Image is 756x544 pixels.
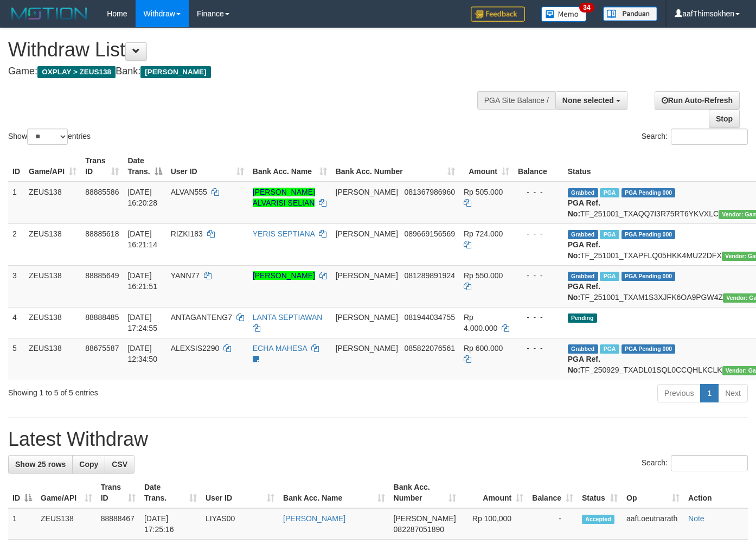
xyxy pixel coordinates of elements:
div: - - - [518,270,559,281]
label: Show entries [8,129,91,145]
a: Show 25 rows [8,455,73,473]
span: Show 25 rows [15,460,66,469]
span: YANN77 [171,271,200,280]
td: aafLoeutnarath [622,508,684,540]
div: - - - [518,343,559,354]
span: Grabbed [568,344,598,354]
a: YERIS SEPTIANA [253,229,315,238]
div: - - - [518,228,559,239]
div: - - - [518,187,559,197]
span: Copy 089669156569 to clipboard [405,229,455,238]
span: CSV [112,460,127,469]
span: 88888485 [85,313,119,322]
a: ECHA MAHESA [253,344,307,353]
th: Trans ID: activate to sort column ascending [81,151,123,182]
img: Feedback.jpg [471,7,525,22]
a: [PERSON_NAME] [283,514,345,523]
a: CSV [105,455,134,473]
a: [PERSON_NAME] [253,271,315,280]
span: 88885618 [85,229,119,238]
th: Action [684,477,748,508]
th: Bank Acc. Number: activate to sort column ascending [389,477,460,508]
th: Op: activate to sort column ascending [622,477,684,508]
span: Copy 081944034755 to clipboard [405,313,455,322]
span: Rp 4.000.000 [464,313,497,332]
td: ZEUS138 [24,265,81,307]
a: Note [688,514,704,523]
h1: Latest Withdraw [8,428,748,450]
th: Trans ID: activate to sort column ascending [97,477,140,508]
th: Amount: activate to sort column ascending [459,151,514,182]
button: None selected [555,91,627,110]
td: 1 [8,508,36,540]
span: [DATE] 12:34:50 [127,344,157,363]
select: Showentries [27,129,68,145]
span: Copy [79,460,98,469]
b: PGA Ref. No: [568,240,600,260]
td: LIYAS00 [201,508,279,540]
a: [PERSON_NAME] ALVARISI SELIAN [253,188,315,207]
img: MOTION_logo.png [8,5,91,22]
span: Rp 724.000 [464,229,503,238]
div: PGA Site Balance / [477,91,555,110]
span: PGA Pending [622,188,676,197]
th: Amount: activate to sort column ascending [460,477,528,508]
span: [PERSON_NAME] [336,344,398,353]
span: Rp 505.000 [464,188,503,196]
b: PGA Ref. No: [568,355,600,374]
th: Status: activate to sort column ascending [578,477,622,508]
td: 4 [8,307,24,338]
span: 88675587 [85,344,119,353]
td: 3 [8,265,24,307]
span: None selected [562,96,614,105]
span: ANTAGANTENG7 [171,313,232,322]
span: PGA Pending [622,344,676,354]
b: PGA Ref. No: [568,282,600,302]
div: - - - [518,312,559,323]
th: Date Trans.: activate to sort column descending [123,151,166,182]
span: [PERSON_NAME] [336,188,398,196]
span: RIZKI183 [171,229,203,238]
th: Bank Acc. Name: activate to sort column ascending [248,151,331,182]
span: Copy 081289891924 to clipboard [405,271,455,280]
th: User ID: activate to sort column ascending [166,151,248,182]
span: Rp 600.000 [464,344,503,353]
span: [DATE] 16:21:51 [127,271,157,291]
span: [DATE] 16:20:28 [127,188,157,207]
span: Grabbed [568,188,598,197]
th: Balance [514,151,563,182]
td: ZEUS138 [24,338,81,380]
span: [DATE] 16:21:14 [127,229,157,249]
a: Run Auto-Refresh [655,91,740,110]
th: Bank Acc. Number: activate to sort column ascending [331,151,459,182]
span: 34 [579,3,594,12]
td: ZEUS138 [36,508,97,540]
div: Showing 1 to 5 of 5 entries [8,383,307,398]
img: panduan.png [603,7,657,21]
a: LANTA SEPTIAWAN [253,313,323,322]
a: 1 [700,384,719,402]
span: [PERSON_NAME] [394,514,456,523]
span: 88885586 [85,188,119,196]
a: Previous [657,384,701,402]
h4: Game: Bank: [8,66,493,77]
h1: Withdraw List [8,39,493,61]
th: ID [8,151,24,182]
span: PGA Pending [622,230,676,239]
b: PGA Ref. No: [568,199,600,218]
a: Next [718,384,748,402]
label: Search: [642,455,748,471]
span: Copy 081367986960 to clipboard [405,188,455,196]
th: User ID: activate to sort column ascending [201,477,279,508]
span: Copy 082287051890 to clipboard [394,525,444,534]
td: ZEUS138 [24,223,81,265]
span: OXPLAY > ZEUS138 [37,66,116,78]
th: Game/API: activate to sort column ascending [24,151,81,182]
td: ZEUS138 [24,182,81,224]
span: Grabbed [568,230,598,239]
td: Rp 100,000 [460,508,528,540]
td: 2 [8,223,24,265]
span: [PERSON_NAME] [140,66,210,78]
span: Rp 550.000 [464,271,503,280]
img: Button%20Memo.svg [541,7,587,22]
